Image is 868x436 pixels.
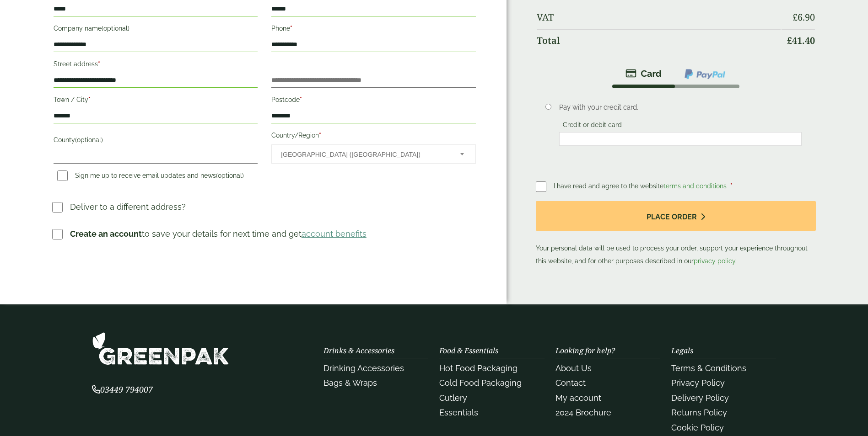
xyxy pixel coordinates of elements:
[102,25,129,32] span: (optional)
[555,393,601,403] a: My account
[54,58,258,73] label: Street address
[663,182,727,190] a: terms and conditions
[439,393,467,403] a: Cutlery
[290,25,292,32] abbr: required
[54,22,258,37] label: Company name
[70,229,142,239] strong: Create an account
[555,408,611,417] a: 2024 Brochure
[671,423,724,432] a: Cookie Policy
[92,384,153,395] span: 03449 794007
[671,393,729,403] a: Delivery Policy
[54,93,258,109] label: Town / City
[57,170,68,181] input: Sign me up to receive email updates and news(optional)
[554,182,728,190] span: I have read and agree to the website
[684,68,726,80] img: ppcp-gateway.png
[216,172,244,179] span: (optional)
[793,11,798,23] span: £
[88,96,91,103] abbr: required
[300,96,302,103] abbr: required
[98,60,100,68] abbr: required
[271,93,475,109] label: Postcode
[70,228,367,240] p: to save your details for next time and get
[671,408,727,417] a: Returns Policy
[75,136,103,144] span: (optional)
[70,201,186,213] p: Deliver to a different address?
[625,68,662,79] img: stripe.png
[439,408,478,417] a: Essentials
[694,257,735,265] a: privacy policy
[271,22,475,37] label: Phone
[302,229,367,239] a: account benefits
[537,6,781,28] th: VAT
[536,201,816,267] p: Your personal data will be used to process your order, support your experience throughout this we...
[555,363,592,373] a: About Us
[562,135,799,143] iframe: Secure card payment input frame
[323,363,404,373] a: Drinking Accessories
[439,363,518,373] a: Hot Food Packaging
[559,121,625,131] label: Credit or debit card
[537,29,781,52] th: Total
[536,201,816,231] button: Place order
[319,132,321,139] abbr: required
[92,332,229,365] img: GreenPak Supplies
[555,378,586,388] a: Contact
[793,11,815,23] bdi: 6.90
[54,172,248,182] label: Sign me up to receive email updates and news
[281,145,447,164] span: United Kingdom (UK)
[671,363,746,373] a: Terms & Conditions
[671,378,725,388] a: Privacy Policy
[271,144,475,164] span: Country/Region
[271,129,475,144] label: Country/Region
[92,386,153,394] a: 03449 794007
[787,34,792,47] span: £
[54,133,258,149] label: County
[323,378,377,388] a: Bags & Wraps
[730,182,733,190] abbr: required
[439,378,522,388] a: Cold Food Packaging
[559,102,802,112] p: Pay with your credit card.
[787,34,815,47] bdi: 41.40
